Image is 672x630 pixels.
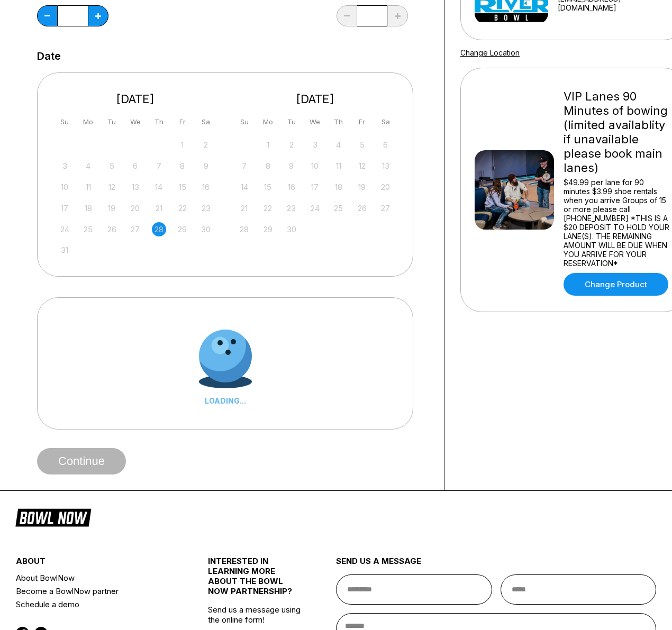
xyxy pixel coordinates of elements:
[233,92,397,106] div: [DATE]
[564,178,671,268] div: $49.99 per lane for 90 minutes $3.99 shoe rentals when you arrive Groups of 15 or more please cal...
[284,115,298,129] div: Tu
[105,222,119,236] div: Not available Tuesday, August 26th, 2025
[284,222,298,236] div: Not available Tuesday, September 30th, 2025
[58,159,72,173] div: Not available Sunday, August 3rd, 2025
[81,159,95,173] div: Not available Monday, August 4th, 2025
[81,115,95,129] div: Mo
[208,556,304,605] div: INTERESTED IN LEARNING MORE ABOUT THE BOWL NOW PARTNERSHIP?
[378,159,393,173] div: Not available Saturday, September 13th, 2025
[105,159,119,173] div: Not available Tuesday, August 5th, 2025
[261,180,275,194] div: Not available Monday, September 15th, 2025
[460,48,520,57] a: Change Location
[81,222,95,236] div: Not available Monday, August 25th, 2025
[331,201,346,215] div: Not available Thursday, September 25th, 2025
[378,180,393,194] div: Not available Saturday, September 20th, 2025
[16,556,176,571] div: about
[261,201,275,215] div: Not available Monday, September 22nd, 2025
[355,201,369,215] div: Not available Friday, September 26th, 2025
[284,180,298,194] div: Not available Tuesday, September 16th, 2025
[58,243,72,257] div: Not available Sunday, August 31st, 2025
[261,138,275,152] div: Not available Monday, September 1st, 2025
[284,138,298,152] div: Not available Tuesday, September 2nd, 2025
[175,115,189,129] div: Fr
[175,201,189,215] div: Not available Friday, August 22nd, 2025
[331,180,346,194] div: Not available Thursday, September 18th, 2025
[128,159,142,173] div: Not available Wednesday, August 6th, 2025
[16,598,176,611] a: Schedule a demo
[331,115,346,129] div: Th
[199,138,213,152] div: Not available Saturday, August 2nd, 2025
[261,159,275,173] div: Not available Monday, September 8th, 2025
[564,89,671,175] div: VIP Lanes 90 Minutes of bowing (limited availablity if unavailable please book main lanes)
[128,180,142,194] div: Not available Wednesday, August 13th, 2025
[58,222,72,236] div: Not available Sunday, August 24th, 2025
[355,138,369,152] div: Not available Friday, September 5th, 2025
[237,180,251,194] div: Not available Sunday, September 14th, 2025
[308,115,322,129] div: We
[331,159,346,173] div: Not available Thursday, September 11th, 2025
[475,150,554,230] img: VIP Lanes 90 Minutes of bowing (limited availablity if unavailable please book main lanes)
[175,222,189,236] div: Not available Friday, August 29th, 2025
[378,138,393,152] div: Not available Saturday, September 6th, 2025
[564,273,668,296] a: Change Product
[128,115,142,129] div: We
[284,201,298,215] div: Not available Tuesday, September 23rd, 2025
[336,556,656,574] div: send us a message
[16,571,176,585] a: About BowlNow
[199,180,213,194] div: Not available Saturday, August 16th, 2025
[152,201,166,215] div: Not available Thursday, August 21st, 2025
[355,180,369,194] div: Not available Friday, September 19th, 2025
[56,136,215,258] div: month 2025-08
[199,115,213,129] div: Sa
[308,138,322,152] div: Not available Wednesday, September 3rd, 2025
[199,201,213,215] div: Not available Saturday, August 23rd, 2025
[236,136,395,236] div: month 2025-09
[237,115,251,129] div: Su
[58,180,72,194] div: Not available Sunday, August 10th, 2025
[237,201,251,215] div: Not available Sunday, September 21st, 2025
[105,180,119,194] div: Not available Tuesday, August 12th, 2025
[199,396,252,405] div: LOADING...
[58,115,72,129] div: Su
[355,159,369,173] div: Not available Friday, September 12th, 2025
[355,115,369,129] div: Fr
[331,138,346,152] div: Not available Thursday, September 4th, 2025
[308,201,322,215] div: Not available Wednesday, September 24th, 2025
[58,201,72,215] div: Not available Sunday, August 17th, 2025
[128,201,142,215] div: Not available Wednesday, August 20th, 2025
[175,180,189,194] div: Not available Friday, August 15th, 2025
[105,201,119,215] div: Not available Tuesday, August 19th, 2025
[105,115,119,129] div: Tu
[128,222,142,236] div: Not available Wednesday, August 27th, 2025
[175,138,189,152] div: Not available Friday, August 1st, 2025
[53,92,217,106] div: [DATE]
[199,222,213,236] div: Not available Saturday, August 30th, 2025
[237,159,251,173] div: Not available Sunday, September 7th, 2025
[152,222,166,236] div: Not available Thursday, August 28th, 2025
[199,159,213,173] div: Not available Saturday, August 9th, 2025
[81,180,95,194] div: Not available Monday, August 11th, 2025
[81,201,95,215] div: Not available Monday, August 18th, 2025
[308,159,322,173] div: Not available Wednesday, September 10th, 2025
[152,159,166,173] div: Not available Thursday, August 7th, 2025
[175,159,189,173] div: Not available Friday, August 8th, 2025
[152,115,166,129] div: Th
[261,222,275,236] div: Not available Monday, September 29th, 2025
[152,180,166,194] div: Not available Thursday, August 14th, 2025
[308,180,322,194] div: Not available Wednesday, September 17th, 2025
[378,201,393,215] div: Not available Saturday, September 27th, 2025
[16,585,176,598] a: Become a BowlNow partner
[378,115,393,129] div: Sa
[261,115,275,129] div: Mo
[284,159,298,173] div: Not available Tuesday, September 9th, 2025
[37,50,61,62] label: Date
[237,222,251,236] div: Not available Sunday, September 28th, 2025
